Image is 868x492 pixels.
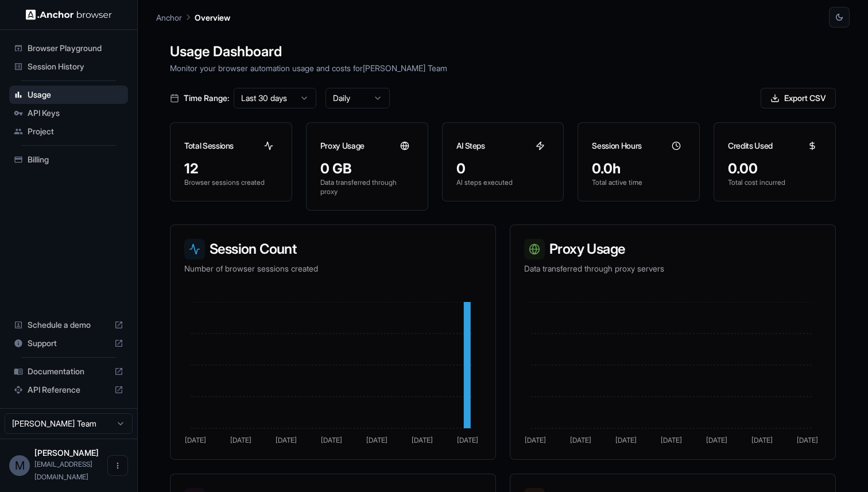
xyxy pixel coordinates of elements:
p: Anchor [156,11,182,24]
p: Total cost incurred [728,178,821,187]
tspan: [DATE] [230,436,251,444]
p: Overview [195,11,230,24]
h3: Proxy Usage [524,239,821,259]
div: 12 [184,160,278,178]
div: 0.0h [592,160,685,178]
p: Number of browser sessions created [184,263,482,274]
span: marton@craft.do [34,460,92,481]
div: 0 [456,160,550,178]
tspan: [DATE] [185,436,206,444]
div: API Reference [9,381,128,399]
div: 0.00 [728,160,821,178]
p: Monitor your browser automation usage and costs for [PERSON_NAME] Team [170,62,836,74]
tspan: [DATE] [797,436,818,444]
h3: Credits Used [728,140,773,152]
span: Session History [28,61,123,72]
button: Open menu [107,455,128,476]
img: Anchor Logo [26,9,112,20]
h1: Usage Dashboard [170,41,836,62]
tspan: [DATE] [525,436,546,444]
tspan: [DATE] [661,436,682,444]
span: Project [28,126,123,137]
div: Project [9,122,128,141]
p: Data transferred through proxy servers [524,263,821,274]
tspan: [DATE] [751,436,773,444]
h3: Session Hours [592,140,641,152]
h3: Proxy Usage [320,140,365,152]
p: Total active time [592,178,685,187]
span: Support [28,338,110,349]
h3: Total Sessions [184,140,234,152]
p: Data transferred through proxy [320,178,414,196]
span: API Reference [28,384,110,396]
p: AI steps executed [456,178,550,187]
span: Billing [28,154,123,165]
tspan: [DATE] [457,436,478,444]
tspan: [DATE] [615,436,637,444]
tspan: [DATE] [570,436,591,444]
tspan: [DATE] [366,436,387,444]
span: Time Range: [184,92,229,104]
span: Browser Playground [28,42,123,54]
tspan: [DATE] [412,436,433,444]
div: Billing [9,150,128,169]
span: API Keys [28,107,123,119]
p: Browser sessions created [184,178,278,187]
div: Session History [9,57,128,76]
span: Schedule a demo [28,319,110,331]
div: API Keys [9,104,128,122]
div: Support [9,334,128,352]
div: Documentation [9,362,128,381]
h3: AI Steps [456,140,485,152]
tspan: [DATE] [276,436,297,444]
div: M [9,455,30,476]
button: Export CSV [761,88,836,109]
div: Usage [9,86,128,104]
div: Browser Playground [9,39,128,57]
div: Schedule a demo [9,316,128,334]
span: Usage [28,89,123,100]
nav: breadcrumb [156,11,230,24]
div: 0 GB [320,160,414,178]
tspan: [DATE] [706,436,727,444]
span: Documentation [28,366,110,377]
h3: Session Count [184,239,482,259]
tspan: [DATE] [321,436,342,444]
span: Marton Wernigg [34,448,99,458]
